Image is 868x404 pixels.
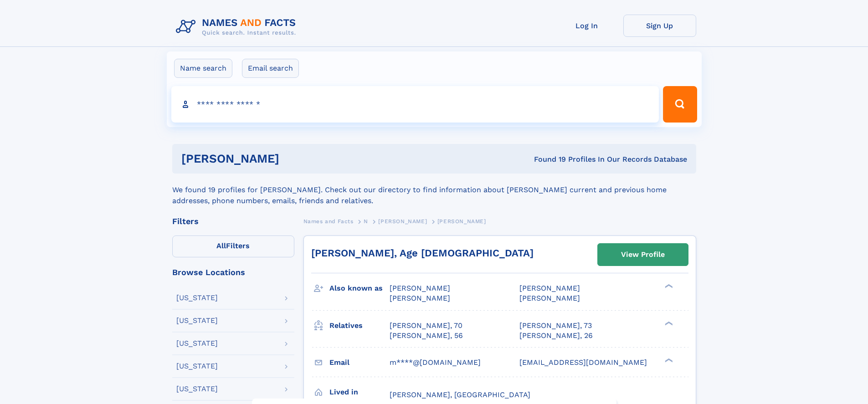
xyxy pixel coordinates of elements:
[437,218,486,225] span: [PERSON_NAME]
[242,59,299,78] label: Email search
[176,340,218,347] div: [US_STATE]
[663,357,673,363] div: ❯
[171,86,659,123] input: search input
[623,15,696,37] a: Sign Up
[519,358,647,367] span: [EMAIL_ADDRESS][DOMAIN_NAME]
[390,284,450,292] span: [PERSON_NAME]
[172,217,294,225] div: Filters
[311,247,534,259] a: [PERSON_NAME], Age [DEMOGRAPHIC_DATA]
[519,294,580,302] span: [PERSON_NAME]
[181,153,407,164] h1: [PERSON_NAME]
[329,281,390,296] h3: Also known as
[172,235,294,257] label: Filters
[172,268,294,276] div: Browse Locations
[519,321,592,331] a: [PERSON_NAME], 73
[550,15,623,37] a: Log In
[598,244,688,266] a: View Profile
[390,294,450,302] span: [PERSON_NAME]
[378,218,427,225] span: [PERSON_NAME]
[406,154,687,164] div: Found 19 Profiles In Our Records Database
[176,385,218,393] div: [US_STATE]
[364,218,368,225] span: N
[519,331,593,341] a: [PERSON_NAME], 26
[390,321,462,331] a: [PERSON_NAME], 70
[176,363,218,370] div: [US_STATE]
[329,355,390,370] h3: Email
[663,283,673,289] div: ❯
[390,331,463,341] a: [PERSON_NAME], 56
[329,318,390,333] h3: Relatives
[176,317,218,324] div: [US_STATE]
[519,284,580,292] span: [PERSON_NAME]
[329,384,390,400] h3: Lived in
[216,241,226,250] span: All
[172,15,303,39] img: Logo Names and Facts
[303,215,354,227] a: Names and Facts
[621,244,665,265] div: View Profile
[663,86,697,123] button: Search Button
[378,215,427,227] a: [PERSON_NAME]
[364,215,368,227] a: N
[176,294,218,302] div: [US_STATE]
[663,320,673,326] div: ❯
[172,174,696,206] div: We found 19 profiles for [PERSON_NAME]. Check out our directory to find information about [PERSON...
[174,59,232,78] label: Name search
[390,390,530,399] span: [PERSON_NAME], [GEOGRAPHIC_DATA]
